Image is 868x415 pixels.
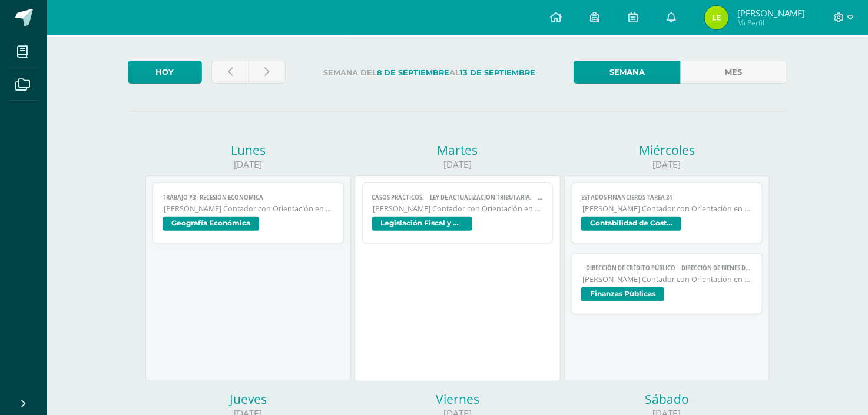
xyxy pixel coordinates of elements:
[164,204,334,214] span: [PERSON_NAME] Contador con Orientación en Computación
[362,182,554,244] a: Casos prácticos:  Ley de actualización tributaria.  Ley del IVA.[PERSON_NAME] Contador con Orie...
[581,264,753,272] span:  Dirección de crédito público  Dirección de bienes del Estado.  Dirección de adquisiciones del...
[581,194,753,201] span: Estados Financieros Tarea 34
[571,253,763,314] a:  Dirección de crédito público  Dirección de bienes del Estado.  Dirección de adquisiciones del...
[355,391,560,407] div: Viernes
[582,204,753,214] span: [PERSON_NAME] Contador con Orientación en Computación
[355,142,560,158] div: Martes
[681,61,787,84] a: Mes
[128,61,202,84] a: Hoy
[582,274,753,284] span: [PERSON_NAME] Contador con Orientación en Computación
[163,194,334,201] span: TRABAJO #3 - RECESIÓN ECONOMICA
[377,68,450,77] strong: 8 de Septiembre
[581,287,664,301] span: Finanzas Públicas
[571,182,763,244] a: Estados Financieros Tarea 34[PERSON_NAME] Contador con Orientación en ComputaciónContabilidad de ...
[705,6,728,29] img: 86f30c446fd916061315cc3d93a0319f.png
[581,217,681,231] span: Contabilidad de Costos
[153,182,344,244] a: TRABAJO #3 - RECESIÓN ECONOMICA[PERSON_NAME] Contador con Orientación en ComputaciónGeografía Eco...
[737,18,805,28] span: Mi Perfil
[372,217,472,231] span: Legislación Fiscal y Aduanal
[373,204,544,214] span: [PERSON_NAME] Contador con Orientación en Computación
[372,194,544,201] span: Casos prácticos:  Ley de actualización tributaria.  Ley del IVA.
[163,217,259,231] span: Geografía Económica
[145,158,351,171] div: [DATE]
[737,7,805,19] span: [PERSON_NAME]
[145,391,351,407] div: Jueves
[355,158,560,171] div: [DATE]
[564,158,770,171] div: [DATE]
[295,61,564,85] label: Semana del al
[145,142,351,158] div: Lunes
[574,61,680,84] a: Semana
[564,142,770,158] div: Miércoles
[564,391,770,407] div: Sábado
[460,68,536,77] strong: 13 de Septiembre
